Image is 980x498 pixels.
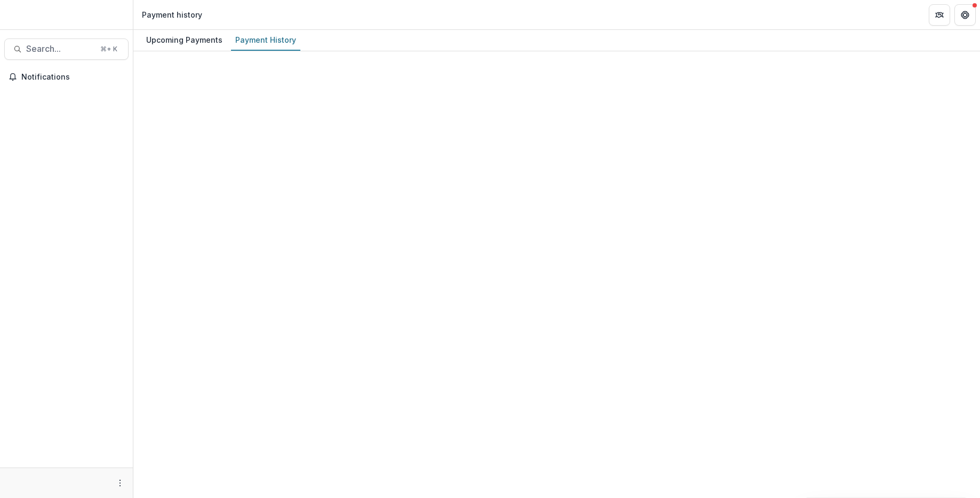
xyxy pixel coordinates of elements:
[98,43,119,55] div: ⌘ + K
[142,32,227,48] div: Upcoming Payments
[231,32,300,48] div: Payment History
[114,477,126,489] button: More
[231,30,300,51] a: Payment History
[21,73,124,82] span: Notifications
[929,4,950,26] button: Partners
[954,4,976,26] button: Get Help
[4,38,129,60] button: Search...
[138,7,206,22] nav: breadcrumb
[4,68,129,85] button: Notifications
[26,44,94,54] span: Search...
[142,30,227,51] a: Upcoming Payments
[142,9,202,20] div: Payment history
